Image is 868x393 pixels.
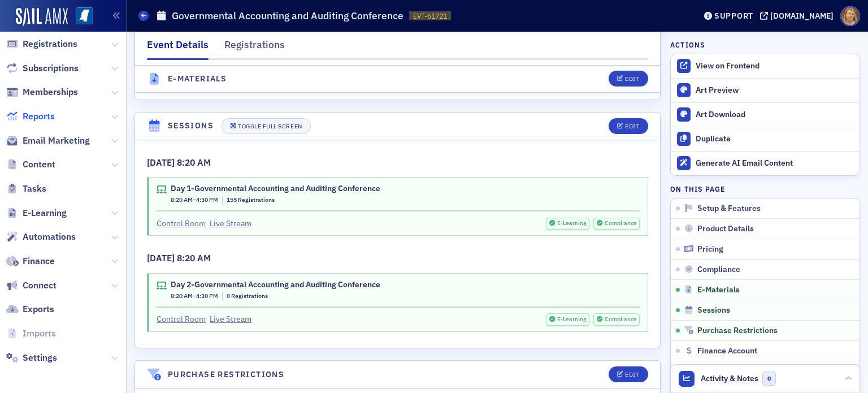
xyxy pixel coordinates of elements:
[196,196,218,204] time: 4:30 PM
[840,6,860,26] span: Profile
[701,373,758,385] span: Activity & Notes
[609,71,648,87] button: Edit
[147,37,209,60] div: Event Details
[6,158,55,171] a: Content
[697,244,723,254] span: Pricing
[6,231,76,243] a: Automations
[762,372,776,386] span: 0
[6,327,56,340] a: Imports
[168,120,214,132] h4: Sessions
[23,352,57,364] span: Settings
[168,73,227,85] h4: E-Materials
[172,9,403,23] h1: Governmental Accounting and Auditing Conference
[671,127,860,151] button: Duplicate
[6,135,90,147] a: Email Marketing
[76,7,93,25] img: SailAMX
[171,280,380,290] div: Day 2-Governmental Accounting and Auditing Conference
[6,255,55,267] a: Finance
[222,118,311,134] button: Toggle Full Screen
[147,252,177,264] span: [DATE]
[625,123,639,129] div: Edit
[238,123,302,129] div: Toggle Full Screen
[697,346,757,356] span: Finance Account
[23,110,55,123] span: Reports
[671,151,860,175] button: Generate AI Email Content
[227,196,275,204] span: 155 Registrations
[770,11,834,21] div: [DOMAIN_NAME]
[609,118,648,134] button: Edit
[177,157,211,168] span: 8:20 AM
[210,218,251,230] a: Live Stream
[23,86,78,98] span: Memberships
[604,219,637,228] span: Compliance
[697,305,730,316] span: Sessions
[413,11,447,21] span: EVT-61721
[23,158,55,171] span: Content
[16,8,68,26] img: SailAMX
[23,135,90,147] span: Email Marketing
[171,196,193,204] time: 8:20 AM
[6,62,79,75] a: Subscriptions
[6,352,57,364] a: Settings
[697,224,754,234] span: Product Details
[696,61,854,71] div: View on Frontend
[168,369,284,381] h4: Purchase Restrictions
[196,292,218,300] time: 4:30 PM
[171,196,218,205] span: –
[157,218,206,230] a: Control Room
[23,207,67,219] span: E-Learning
[6,207,67,219] a: E-Learning
[177,252,211,264] span: 8:20 AM
[670,184,860,194] h4: On this page
[23,183,46,195] span: Tasks
[697,265,740,275] span: Compliance
[157,313,206,325] a: Control Room
[171,292,193,300] time: 8:20 AM
[671,102,860,127] a: Art Download
[171,184,380,194] div: Day 1-Governmental Accounting and Auditing Conference
[23,62,79,75] span: Subscriptions
[670,40,705,50] h4: Actions
[6,183,46,195] a: Tasks
[6,110,55,123] a: Reports
[23,255,55,267] span: Finance
[714,11,753,21] div: Support
[224,37,285,58] div: Registrations
[696,158,854,169] div: Generate AI Email Content
[227,292,268,300] span: 0 Registrations
[68,7,93,27] a: View Homepage
[557,315,587,324] span: E-Learning
[6,86,78,98] a: Memberships
[604,315,637,324] span: Compliance
[557,219,587,228] span: E-Learning
[609,366,648,382] button: Edit
[625,76,639,83] div: Edit
[671,79,860,102] a: Art Preview
[6,38,77,50] a: Registrations
[625,372,639,378] div: Edit
[23,38,77,50] span: Registrations
[6,303,54,316] a: Exports
[6,279,57,292] a: Connect
[210,313,251,325] a: Live Stream
[671,54,860,78] a: View on Frontend
[696,134,854,144] div: Duplicate
[23,279,57,292] span: Connect
[23,303,54,316] span: Exports
[23,231,76,243] span: Automations
[696,85,854,96] div: Art Preview
[696,110,854,120] div: Art Download
[697,326,778,336] span: Purchase Restrictions
[171,292,218,301] span: –
[697,285,740,295] span: E-Materials
[760,12,837,20] button: [DOMAIN_NAME]
[147,157,177,168] span: [DATE]
[697,204,761,214] span: Setup & Features
[23,327,56,340] span: Imports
